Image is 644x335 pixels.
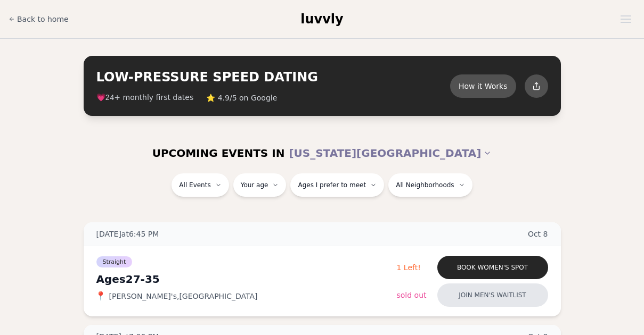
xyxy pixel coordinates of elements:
[96,229,159,239] span: [DATE] at 6:45 PM
[396,181,454,189] span: All Neighborhoods
[528,229,548,239] span: Oct 8
[450,74,516,98] button: How it Works
[17,14,69,24] span: Back to home
[300,11,343,28] a: luvvly
[397,291,427,299] span: Sold Out
[241,181,268,189] span: Your age
[388,173,472,197] button: All Neighborhoods
[96,292,105,300] span: 📍
[152,146,285,161] span: UPCOMING EVENTS IN
[172,173,229,197] button: All Events
[290,173,384,197] button: Ages I prefer to meet
[9,9,69,30] a: Back to home
[289,141,492,165] button: [US_STATE][GEOGRAPHIC_DATA]
[96,92,194,103] span: 💗 + monthly first dates
[96,256,133,267] span: Straight
[233,173,287,197] button: Your age
[300,12,343,27] span: luvvly
[179,181,210,189] span: All Events
[96,69,450,86] h2: LOW-PRESSURE SPEED DATING
[96,272,397,287] div: Ages 27-35
[109,291,258,301] span: [PERSON_NAME]'s , [GEOGRAPHIC_DATA]
[105,94,115,102] span: 24
[298,181,366,189] span: Ages I prefer to meet
[397,263,421,272] span: 1 Left!
[616,11,635,27] button: Open menu
[206,93,277,103] span: ⭐ 4.9/5 on Google
[437,256,548,279] button: Book women's spot
[437,283,548,307] button: Join men's waitlist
